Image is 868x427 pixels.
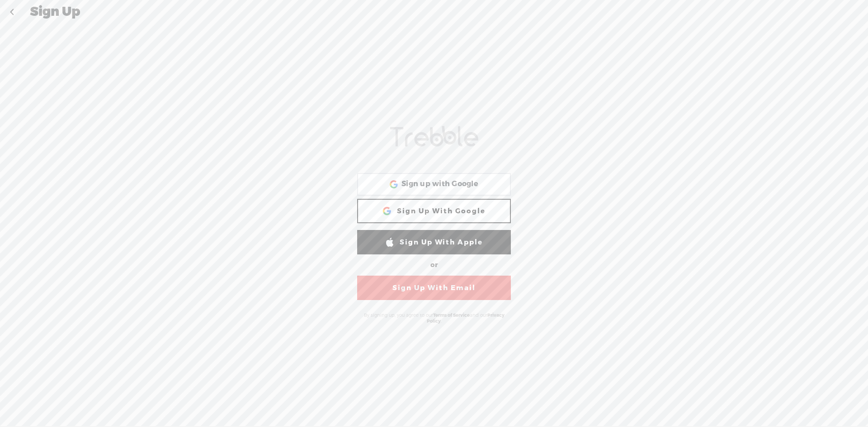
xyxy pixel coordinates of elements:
[430,258,438,272] div: or
[357,230,511,254] a: Sign Up With Apple
[433,312,470,318] a: Terms of Service
[357,199,511,223] a: Sign Up With Google
[401,179,478,189] span: Sign up with Google
[355,308,513,328] div: By signing up, you agree to our and our .
[357,173,511,196] div: Sign up with Google
[24,0,845,24] div: Sign Up
[427,312,505,324] a: Privacy Policy
[357,276,511,300] a: Sign Up With Email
